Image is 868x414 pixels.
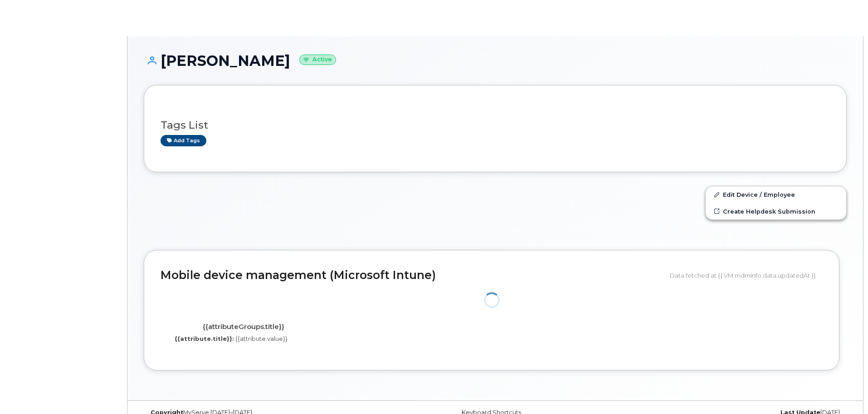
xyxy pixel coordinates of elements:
small: Active [299,55,336,65]
h3: Tags List [161,120,830,131]
div: Data fetched at {{ VM.mdmInfo.data.updatedAt }} [670,267,823,284]
a: Create Helpdesk Submission [706,203,846,219]
h2: Mobile device management (Microsoft Intune) [161,269,663,282]
h4: {{attributeGroups.title}} [167,323,319,331]
label: {{attribute.title}}: [175,334,234,343]
h1: [PERSON_NAME] [144,53,847,69]
a: Edit Device / Employee [706,186,846,203]
span: {{attribute.value}} [235,335,288,342]
a: Add tags [161,135,206,146]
